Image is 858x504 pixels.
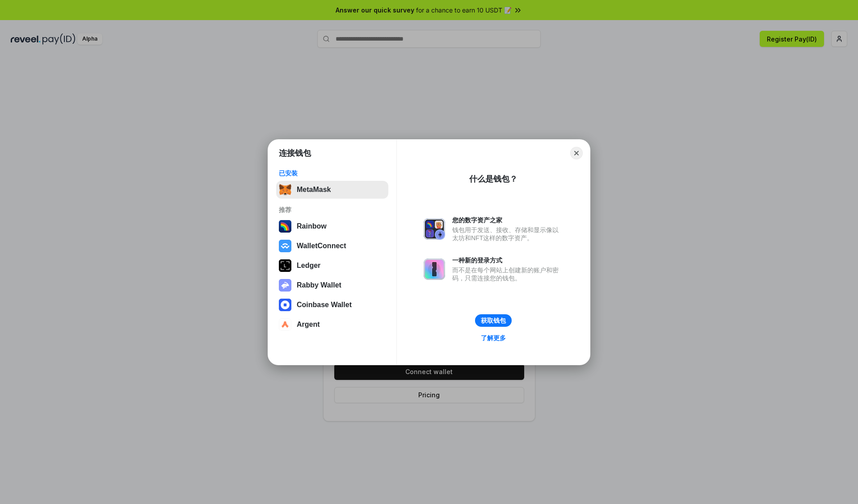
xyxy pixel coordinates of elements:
[279,299,291,311] img: svg+xml,%3Csvg%20width%3D%2228%22%20height%3D%2228%22%20viewBox%3D%220%200%2028%2028%22%20fill%3D...
[469,174,517,184] div: 什么是钱包？
[276,257,388,275] button: Ledger
[297,186,331,194] div: MetaMask
[279,318,291,331] img: svg+xml,%3Csvg%20width%3D%2228%22%20height%3D%2228%22%20viewBox%3D%220%200%2028%2028%22%20fill%3D...
[276,276,388,294] button: Rabby Wallet
[297,242,346,250] div: WalletConnect
[276,316,388,333] button: Argent
[297,301,352,309] div: Coinbase Wallet
[276,217,388,235] button: Rainbow
[279,259,291,272] img: svg+xml,%3Csvg%20xmlns%3D%22http%3A%2F%2Fwww.w3.org%2F2000%2Fsvg%22%20width%3D%2228%22%20height%3...
[279,169,386,177] div: 已安装
[279,240,291,252] img: svg+xml,%3Csvg%20width%3D%2228%22%20height%3D%2228%22%20viewBox%3D%220%200%2028%2028%22%20fill%3D...
[424,218,445,240] img: svg+xml,%3Csvg%20xmlns%3D%22http%3A%2F%2Fwww.w3.org%2F2000%2Fsvg%22%20fill%3D%22none%22%20viewBox...
[279,206,386,214] div: 推荐
[481,334,506,342] div: 了解更多
[279,220,291,233] img: svg+xml,%3Csvg%20width%3D%22120%22%20height%3D%22120%22%20viewBox%3D%220%200%20120%20120%22%20fil...
[297,222,327,230] div: Rainbow
[276,296,388,314] button: Coinbase Wallet
[297,281,341,289] div: Rabby Wallet
[276,237,388,255] button: WalletConnect
[570,147,583,159] button: Close
[297,262,320,270] div: Ledger
[475,332,511,344] a: 了解更多
[481,317,506,325] div: 获取钱包
[452,266,563,282] div: 而不是在每个网站上创建新的账户和密码，只需连接您的钱包。
[475,314,512,327] button: 获取钱包
[424,258,445,280] img: svg+xml,%3Csvg%20xmlns%3D%22http%3A%2F%2Fwww.w3.org%2F2000%2Fsvg%22%20fill%3D%22none%22%20viewBox...
[279,183,291,196] img: svg+xml,%3Csvg%20fill%3D%22none%22%20height%3D%2233%22%20viewBox%3D%220%200%2035%2033%22%20width%...
[452,226,563,242] div: 钱包用于发送、接收、存储和显示像以太坊和NFT这样的数字资产。
[297,321,320,329] div: Argent
[279,279,291,292] img: svg+xml,%3Csvg%20xmlns%3D%22http%3A%2F%2Fwww.w3.org%2F2000%2Fsvg%22%20fill%3D%22none%22%20viewBox...
[452,216,563,224] div: 您的数字资产之家
[279,148,311,158] h1: 连接钱包
[452,256,563,264] div: 一种新的登录方式
[276,181,388,199] button: MetaMask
